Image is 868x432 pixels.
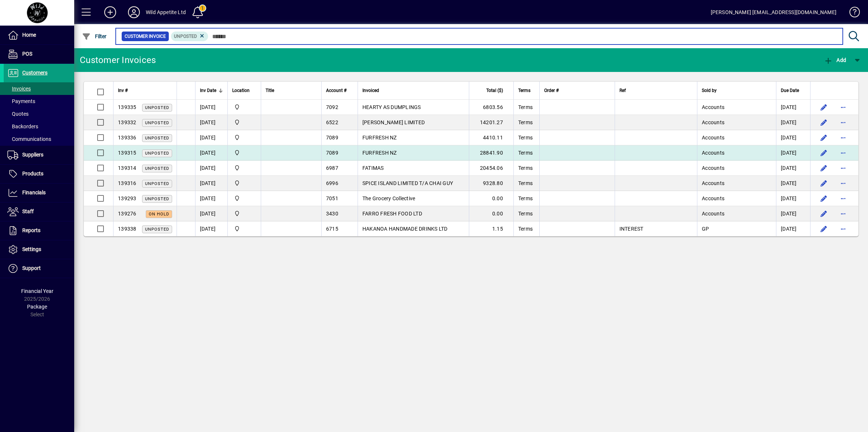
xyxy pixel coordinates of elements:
[118,135,137,141] span: 139336
[837,208,849,220] button: More options
[544,86,610,95] div: Order #
[7,98,35,104] span: Payments
[362,135,397,141] span: FURFRESH NZ
[818,101,830,113] button: Edit
[818,116,830,128] button: Edit
[702,104,724,110] span: Accounts
[702,165,724,171] span: Accounts
[818,162,830,174] button: Edit
[818,192,830,204] button: Edit
[145,166,169,171] span: Unposted
[544,86,559,95] span: Order #
[4,45,74,63] a: POS
[776,161,810,176] td: [DATE]
[145,227,169,232] span: Unposted
[702,86,717,95] span: Sold by
[80,30,109,43] button: Filter
[469,206,513,221] td: 0.00
[232,194,256,202] span: Wild Appetite Ltd
[22,265,41,271] span: Support
[469,130,513,145] td: 4410.11
[200,86,223,95] div: Inv Date
[776,206,810,221] td: [DATE]
[776,176,810,191] td: [DATE]
[171,32,208,41] mat-chip: Customer Invoice Status: Unposted
[776,115,810,130] td: [DATE]
[195,176,227,191] td: [DATE]
[118,226,137,232] span: 139338
[818,132,830,144] button: Edit
[702,226,709,232] span: GP
[4,108,74,120] a: Quotes
[776,145,810,161] td: [DATE]
[232,133,256,142] span: Wild Appetite Ltd
[486,86,503,95] span: Total ($)
[22,227,40,233] span: Reports
[818,208,830,220] button: Edit
[232,118,256,126] span: Wild Appetite Ltd
[21,288,53,294] span: Financial Year
[4,146,74,164] a: Suppliers
[824,57,846,63] span: Add
[837,192,849,204] button: More options
[776,100,810,115] td: [DATE]
[818,223,830,235] button: Edit
[146,6,186,18] div: Wild Appetite Ltd
[149,212,169,217] span: On hold
[326,180,338,186] span: 6996
[844,1,859,26] a: Knowledge Base
[145,197,169,201] span: Unposted
[232,225,256,233] span: Wild Appetite Ltd
[118,165,137,171] span: 139314
[7,86,31,92] span: Invoices
[837,132,849,144] button: More options
[822,53,848,67] button: Add
[22,152,43,158] span: Suppliers
[4,221,74,240] a: Reports
[702,135,724,141] span: Accounts
[362,150,397,156] span: FURFRESH NZ
[702,86,772,95] div: Sold by
[195,221,227,236] td: [DATE]
[22,171,43,177] span: Products
[82,33,107,39] span: Filter
[837,116,849,128] button: More options
[362,226,448,232] span: HAKANOA HANDMADE DRINKS LTD
[195,161,227,176] td: [DATE]
[195,206,227,221] td: [DATE]
[232,210,256,218] span: Wild Appetite Ltd
[232,86,250,95] span: Location
[118,86,128,95] span: Inv #
[118,150,137,156] span: 139315
[4,82,74,95] a: Invoices
[125,33,166,40] span: Customer Invoice
[232,86,256,95] div: Location
[619,86,693,95] div: Ref
[326,119,338,125] span: 6522
[232,149,256,157] span: Wild Appetite Ltd
[518,165,533,171] span: Terms
[469,115,513,130] td: 14201.27
[326,165,338,171] span: 6987
[200,86,216,95] span: Inv Date
[781,86,806,95] div: Due Date
[837,147,849,159] button: More options
[619,86,626,95] span: Ref
[837,223,849,235] button: More options
[266,86,274,95] span: Title
[362,211,422,217] span: FARRO FRESH FOOD LTD
[98,6,122,19] button: Add
[518,150,533,156] span: Terms
[4,240,74,259] a: Settings
[469,221,513,236] td: 1.15
[195,100,227,115] td: [DATE]
[4,95,74,108] a: Payments
[469,145,513,161] td: 28841.90
[80,54,156,66] div: Customer Invoices
[4,202,74,221] a: Staff
[4,26,74,44] a: Home
[232,179,256,187] span: Wild Appetite Ltd
[118,195,137,201] span: 139293
[22,189,46,195] span: Financials
[118,104,137,110] span: 139335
